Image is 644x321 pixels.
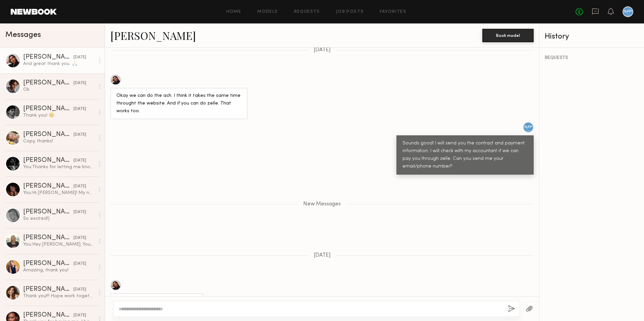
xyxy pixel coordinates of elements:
[482,32,534,38] a: Book model
[380,10,406,14] a: Favorites
[23,131,73,138] div: [PERSON_NAME]
[73,106,86,112] div: [DATE]
[23,241,95,248] div: You: Hey [PERSON_NAME]. Your schedule is probably packed, so I hope you get to see these messages...
[303,201,341,207] span: New Messages
[257,10,278,14] a: Models
[482,29,534,42] button: Book model
[23,183,73,190] div: [PERSON_NAME]
[314,47,331,53] span: [DATE]
[73,286,86,293] div: [DATE]
[226,10,241,14] a: Home
[23,235,73,241] div: [PERSON_NAME]
[336,10,364,14] a: Job Posts
[23,190,95,196] div: You: Hi [PERSON_NAME]! My name's [PERSON_NAME] and I'm the production coordinator at [PERSON_NAME...
[73,54,86,61] div: [DATE]
[23,260,73,267] div: [PERSON_NAME]
[73,209,86,215] div: [DATE]
[23,312,73,319] div: [PERSON_NAME]
[294,10,320,14] a: Requests
[23,215,95,222] div: So excited!)
[23,267,95,273] div: Amazing, thank you!
[116,92,241,115] div: Okay we can do the ach. I think it takes the same time throught the website. And if you can do ze...
[23,61,95,67] div: And great thank you. 🙏🏻
[402,140,528,171] div: Sounds good! I will send you the contract and payment information. I will check with my accountan...
[23,54,73,61] div: [PERSON_NAME]
[73,80,86,86] div: [DATE]
[73,261,86,267] div: [DATE]
[73,235,86,241] div: [DATE]
[23,86,95,93] div: Ok
[23,164,95,170] div: You: Thanks for letting me know! We are set for the 24th, so that's okay. Appreciate it and good ...
[73,132,86,138] div: [DATE]
[73,183,86,190] div: [DATE]
[23,112,95,119] div: Thank you! 😊
[545,33,639,41] div: History
[23,138,95,144] div: Copy, thanks!
[23,80,73,86] div: [PERSON_NAME]
[23,209,73,215] div: [PERSON_NAME]
[73,312,86,319] div: [DATE]
[314,253,331,258] span: [DATE]
[23,293,95,299] div: Thank you!!! Hope work together again 💘
[23,286,73,293] div: [PERSON_NAME]
[5,31,41,39] span: Messages
[23,106,73,112] div: [PERSON_NAME]
[73,157,86,164] div: [DATE]
[545,56,639,60] div: REQUESTS
[23,157,73,164] div: [PERSON_NAME]
[110,28,196,43] a: [PERSON_NAME]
